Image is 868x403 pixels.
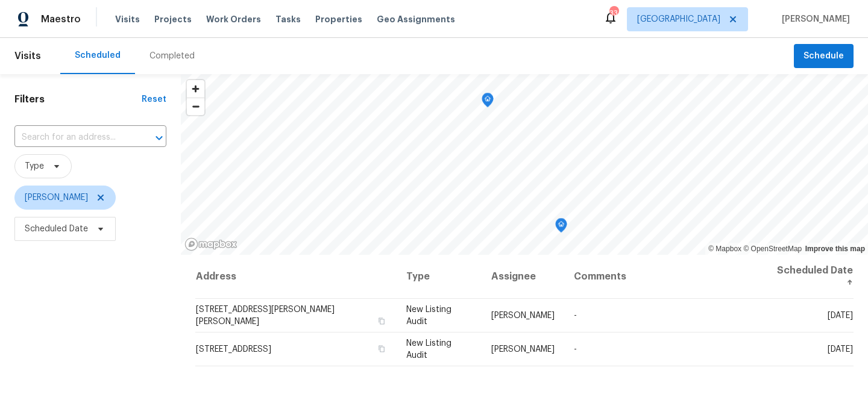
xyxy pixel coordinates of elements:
a: Mapbox homepage [184,237,237,251]
th: Comments [564,255,762,299]
span: [DATE] [828,311,853,320]
a: OpenStreetMap [743,245,802,253]
span: New Listing Audit [406,305,451,326]
span: [STREET_ADDRESS] [196,345,271,354]
span: Maestro [41,13,81,25]
span: Type [25,160,44,172]
span: New Listing Audit [406,339,451,360]
span: [PERSON_NAME] [25,192,88,204]
span: Work Orders [206,13,261,25]
span: Visits [14,43,41,69]
button: Schedule [794,44,854,69]
div: Map marker [555,218,567,237]
span: [PERSON_NAME] [491,311,555,320]
th: Scheduled Date ↑ [761,255,854,299]
span: Properties [315,13,362,25]
div: Map marker [482,93,494,111]
a: Mapbox [708,245,741,253]
input: Search for an address... [14,128,133,147]
button: Open [151,130,168,146]
span: [PERSON_NAME] [491,345,555,354]
div: 33 [609,7,618,19]
span: - [574,345,577,354]
span: Schedule [804,49,844,64]
th: Assignee [482,255,564,299]
th: Address [195,255,397,299]
span: [GEOGRAPHIC_DATA] [637,13,720,25]
span: [STREET_ADDRESS][PERSON_NAME][PERSON_NAME] [196,305,335,326]
th: Type [397,255,482,299]
div: Completed [149,50,195,62]
button: Copy Address [376,316,387,326]
span: Projects [154,13,192,25]
button: Zoom out [187,98,204,115]
h1: Filters [14,93,142,105]
span: Scheduled Date [25,223,88,235]
span: - [574,311,577,320]
div: Reset [142,93,166,105]
span: Tasks [275,15,301,23]
div: Scheduled [75,49,121,61]
a: Improve this map [805,245,865,253]
canvas: Map [181,74,868,255]
span: [DATE] [828,345,853,354]
span: [PERSON_NAME] [777,13,850,25]
button: Zoom in [187,80,204,98]
button: Copy Address [376,343,387,354]
span: Visits [115,13,140,25]
span: Geo Assignments [377,13,455,25]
